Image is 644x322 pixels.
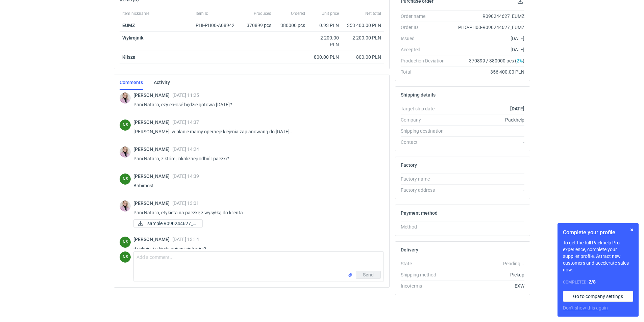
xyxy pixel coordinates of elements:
div: [DATE] [450,35,524,42]
div: - [450,176,524,182]
div: 380000 pcs [274,19,308,32]
strong: 2 / 8 [589,279,596,285]
span: [DATE] 14:39 [172,173,199,179]
span: Item nickname [122,11,149,16]
div: State [401,260,450,267]
div: Packhelp [450,116,524,123]
div: Method [401,223,450,230]
div: EXW [450,283,524,289]
a: Comments [120,75,143,90]
strong: Klisza [122,54,135,60]
a: EUMZ [122,23,135,28]
div: - [450,223,524,230]
div: [DATE] [450,46,524,53]
span: [DATE] 14:37 [172,119,199,125]
span: [DATE] 14:24 [172,146,199,152]
span: [PERSON_NAME] [133,119,172,125]
p: Babimost [133,182,378,190]
span: Produced [254,11,271,16]
img: Klaudia Wiśniewska [120,146,131,158]
div: 800.00 PLN [344,54,381,60]
span: Send [363,272,374,277]
p: Pani Natalio, etykieta na paczkę z wysyłką do klienta [133,209,378,217]
span: [PERSON_NAME] [133,92,172,98]
div: Completed: [563,278,633,286]
img: Klaudia Wiśniewska [120,92,131,104]
span: Net total [365,11,381,16]
div: Factory address [401,187,450,193]
div: PHO-PH00-R090244627_EUMZ [450,24,524,31]
span: sample R090244627_E... [147,220,197,227]
button: Skip for now [628,226,636,234]
div: Natalia Stępak [120,173,131,185]
div: PHI-PH00-A08942 [196,22,241,29]
span: [PERSON_NAME] [133,173,172,179]
span: 2% [517,58,523,63]
h1: Complete your profile [563,229,633,237]
p: To get the full Packhelp Pro experience, complete your supplier profile. Attract new customers an... [563,239,633,273]
div: Accepted [401,46,450,53]
strong: [DATE] [510,106,524,111]
h2: Shipping details [401,92,436,98]
div: - [450,187,524,193]
div: Natalia Stępak [120,119,131,131]
a: Activity [154,75,170,90]
h2: Factory [401,162,417,168]
div: sample R090244627_EMUZ.pdf [133,219,201,227]
div: - [450,139,524,145]
span: [PERSON_NAME] [133,146,172,152]
span: Ordered [291,11,305,16]
figcaption: NS [120,119,131,131]
div: 0.93 PLN [311,22,339,29]
div: Order ID [401,24,450,31]
span: [DATE] 13:01 [172,200,199,206]
p: [PERSON_NAME], w planie mamy operacje klejenia zaplanowaną do [DATE].. [133,128,378,136]
strong: Wykrojnik [122,35,143,41]
span: Unit price [322,11,339,16]
div: Natalia Stępak [120,237,131,248]
figcaption: NS [120,173,131,185]
span: Item ID [196,11,208,16]
button: Don’t show this again [563,304,608,311]
div: Order name [401,13,450,20]
div: Company [401,116,450,123]
div: Factory name [401,176,450,182]
div: 2 200.00 PLN [311,34,339,48]
span: 370899 / 380000 pcs ( ) [469,57,524,64]
div: R090244627_EUMZ [450,13,524,20]
p: Pani Natalio, czy całość będzie gotowa [DATE]? [133,101,378,109]
button: Send [356,271,381,279]
span: [DATE] 13:14 [172,237,199,242]
p: Pani Natalio, z której lokalizacji odbiór paczki? [133,155,378,163]
span: [PERSON_NAME] [133,237,172,242]
div: Shipping method [401,271,450,278]
span: [DATE] 11:25 [172,92,199,98]
div: Target ship date [401,105,450,112]
h2: Payment method [401,210,438,216]
figcaption: NS [120,237,131,248]
a: sample R090244627_E... [133,219,203,227]
p: dziękuję :) a kiedy pojawi się kurier? [133,245,378,253]
div: Contact [401,139,450,145]
div: 353 400.00 PLN [344,22,381,29]
span: [PERSON_NAME] [133,200,172,206]
div: Pickup [450,271,524,278]
h2: Delivery [401,247,418,252]
div: Total [401,69,450,75]
div: 356 400.00 PLN [450,69,524,75]
div: Incoterms [401,283,450,289]
div: Production Deviation [401,57,450,64]
figcaption: NS [120,251,131,263]
img: Klaudia Wiśniewska [120,200,131,212]
div: Issued [401,35,450,42]
a: Go to company settings [563,291,633,302]
div: Shipping destination [401,128,450,134]
div: 370899 pcs [244,19,274,32]
em: Pending... [503,261,524,266]
div: Natalia Stępak [120,251,131,263]
div: 2 200.00 PLN [344,34,381,41]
